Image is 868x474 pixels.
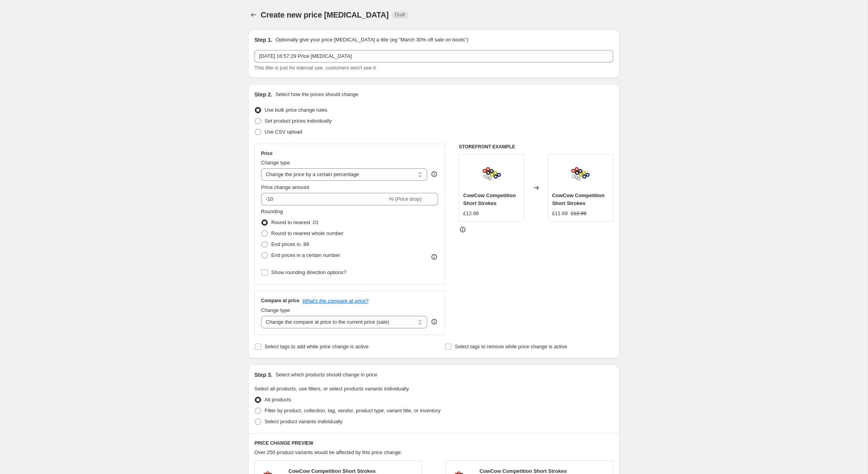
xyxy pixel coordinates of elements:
span: % (Price drop) [389,196,421,202]
span: CowCow Competition Short Strokes [288,468,376,474]
span: Select product variants individually [265,419,342,424]
span: Change type [261,307,290,313]
p: Select how the prices should change [276,91,358,98]
input: 30% off holiday sale [254,50,613,62]
span: Select all products, use filters, or select products variants individually [254,386,409,392]
div: £11.69 [552,210,568,217]
span: Draft [395,12,405,18]
input: -15 [261,193,387,205]
strike: £12.99 [571,210,586,217]
p: Optionally give your price [MEDICAL_DATA] a title (eg "March 30% off sale on boots") [276,36,468,44]
h2: Step 1. [254,36,272,44]
h2: Step 2. [254,91,272,98]
span: Rounding [261,208,283,214]
h3: Price [261,150,272,157]
span: All products [265,397,291,403]
p: Select which products should change in price [276,371,377,379]
span: Filter by product, collection, tag, vendor, product type, variant title, or inventory [265,408,440,413]
button: Price change jobs [248,9,259,20]
span: Round to nearest whole number [271,230,344,236]
div: help [430,170,438,178]
h6: STOREFRONT EXAMPLE [459,144,613,150]
span: Round to nearest .01 [271,219,319,225]
button: What's the compare at price? [302,298,369,304]
span: Select tags to remove while price change is active [455,344,567,349]
span: Change type [261,160,290,166]
span: Price change amount [261,184,309,190]
img: cowcow-competition-buffers-494143_80x.jpg [565,158,596,189]
div: £12.99 [463,210,479,217]
img: cowcow-competition-buffers-494143_80x.jpg [476,158,507,189]
div: help [430,318,438,326]
span: CowCow Competition Short Strokes [480,468,567,474]
span: Select tags to add while price change is active [265,344,369,349]
span: Use bulk price change rules [265,107,327,113]
h3: Compare at price [261,298,299,304]
span: This title is just for internal use, customers won't see it [254,65,376,71]
span: Create new price [MEDICAL_DATA] [261,11,389,19]
span: Show rounding direction options? [271,269,346,275]
span: Set product prices individually [265,118,332,124]
span: End prices in a certain number [271,252,340,258]
h6: PRICE CHANGE PREVIEW [254,440,613,446]
span: End prices in .99 [271,241,309,247]
span: Use CSV upload [265,129,302,135]
span: CowCow Competition Short Strokes [463,192,515,206]
h2: Step 3. [254,371,272,379]
span: CowCow Competition Short Strokes [552,192,605,206]
span: Over 250 product variants would be affected by this price change: [254,449,402,455]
